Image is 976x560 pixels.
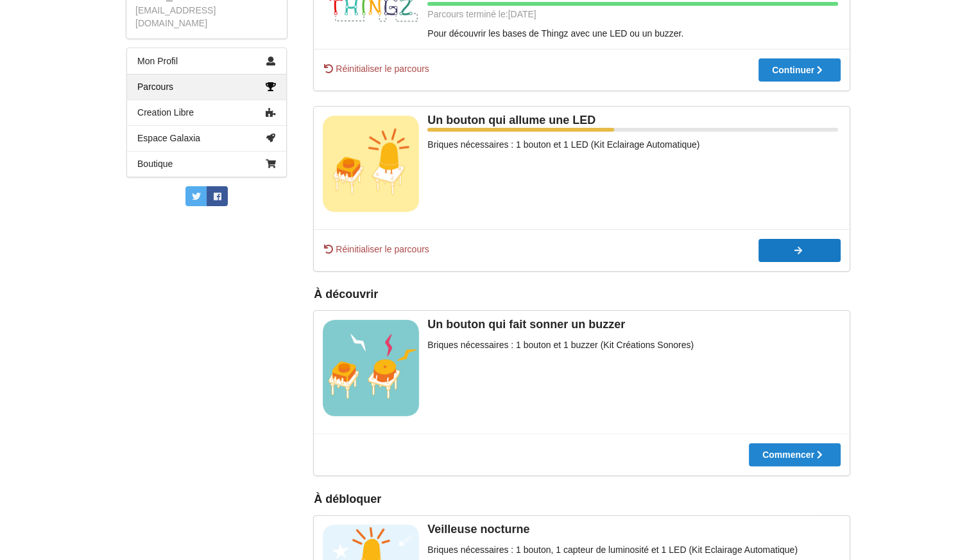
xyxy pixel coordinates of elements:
[127,151,286,177] a: Boutique
[323,27,841,40] div: Pour découvrir les bases de Thingz avec une LED ou un buzzer.
[127,74,286,100] a: Parcours
[323,543,841,556] div: Briques nécessaires : 1 bouton, 1 capteur de luminosité et 1 LED (Kit Eclairage Automatique)
[323,317,841,332] div: Un bouton qui fait sonner un buzzer
[127,48,286,74] a: Mon Profil
[314,492,381,507] div: À débloquer
[323,8,838,21] div: Parcours terminé le: [DATE]
[135,4,278,30] div: [EMAIL_ADDRESS][DOMAIN_NAME]
[772,66,827,74] div: Continuer
[323,320,419,416] img: vignettes_ve.jpg
[323,338,841,351] div: Briques nécessaires : 1 bouton et 1 buzzer (Kit Créations Sonores)
[127,125,286,151] a: Espace Galaxia
[323,243,429,256] span: Réinitialiser le parcours
[323,522,841,537] div: Veilleuse nocturne
[323,116,419,212] img: bouton_led.jpg
[758,58,841,82] button: Continuer
[323,62,429,75] span: Réinitialiser le parcours
[314,287,850,302] div: À découvrir
[762,450,827,459] div: Commencer
[127,100,286,125] a: Creation Libre
[323,113,841,128] div: Un bouton qui allume une LED
[749,443,841,466] button: Commencer
[323,138,841,151] div: Briques nécessaires : 1 bouton et 1 LED (Kit Eclairage Automatique)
